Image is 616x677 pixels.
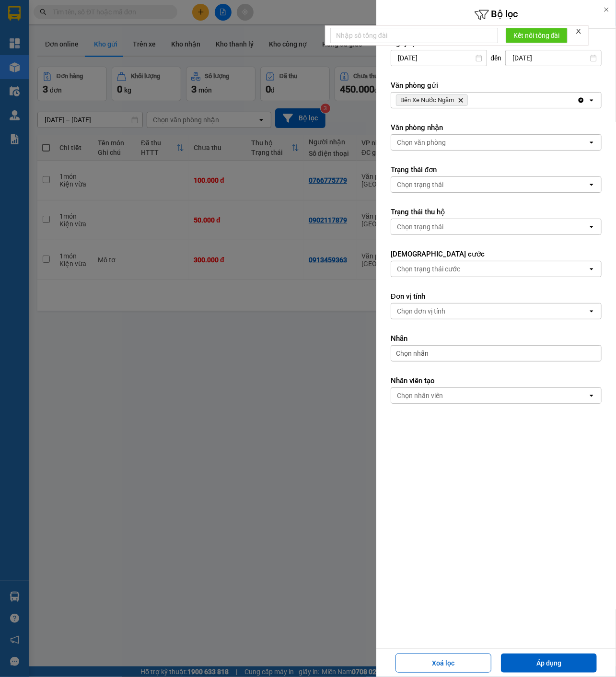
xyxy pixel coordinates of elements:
span: Bến Xe Nước Ngầm, close by backspace [396,94,468,106]
svg: Clear all [577,96,585,104]
label: Đơn vị tính [391,292,602,301]
svg: open [588,139,595,146]
div: Chọn văn phòng [397,138,446,147]
div: Chọn đơn vị tính [397,306,445,316]
span: Bến Xe Nước Ngầm [400,96,454,104]
h6: Bộ lọc [376,7,616,22]
span: Chọn nhãn [396,349,429,358]
svg: open [588,223,595,231]
svg: open [588,392,595,399]
div: Chọn trạng thái [397,180,443,189]
svg: open [588,265,595,273]
svg: open [588,181,595,188]
input: Selected Bến Xe Nước Ngầm. [470,95,471,105]
div: Chọn nhân viên [397,391,443,400]
span: Kết nối tổng đài [513,30,560,41]
div: Chọn trạng thái cước [397,264,460,274]
label: Nhãn [391,334,602,343]
svg: open [588,307,595,315]
label: [DEMOGRAPHIC_DATA] cước [391,249,602,259]
span: đến [491,53,502,63]
label: Trạng thái thu hộ [391,207,602,217]
button: Kết nối tổng đài [506,28,568,43]
label: Văn phòng gửi [391,81,602,90]
label: Trạng thái đơn [391,165,602,175]
button: Áp dụng [501,654,597,673]
label: Nhân viên tạo [391,376,602,385]
svg: open [588,96,595,104]
input: Select a date. [391,50,487,66]
svg: Delete [458,97,464,103]
input: Nhập số tổng đài [330,28,498,43]
span: close [575,28,582,35]
div: Chọn trạng thái [397,222,443,232]
input: Select a date. [506,50,601,66]
label: Văn phòng nhận [391,123,602,132]
button: Xoá lọc [395,654,491,673]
